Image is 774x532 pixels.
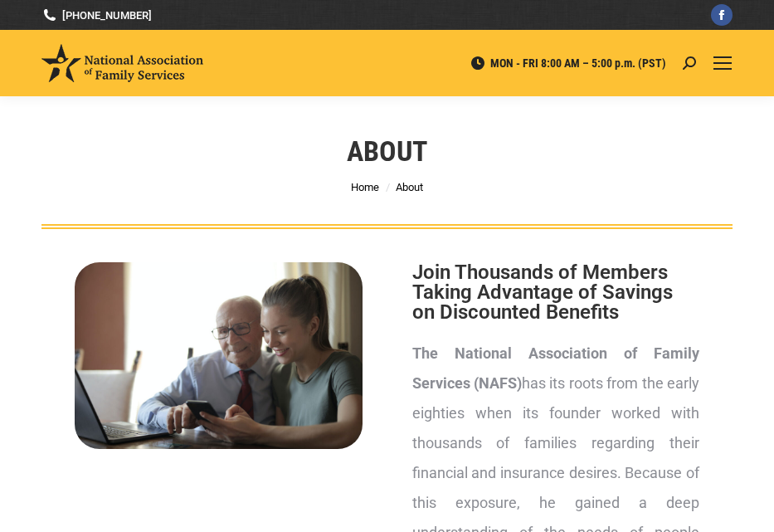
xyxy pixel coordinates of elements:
[713,53,733,73] a: Mobile menu icon
[41,7,152,23] a: [PHONE_NUMBER]
[711,4,733,26] a: Facebook page opens in new window
[75,262,363,449] img: About National Association of Family Services
[396,181,423,193] span: About
[347,133,427,169] h1: About
[412,262,700,322] h2: Join Thousands of Members Taking Advantage of Savings on Discounted Benefits
[412,344,700,392] strong: The National Association of Family Services (NAFS)
[41,44,203,82] img: National Association of Family Services
[351,181,379,193] a: Home
[470,56,666,71] span: MON - FRI 8:00 AM – 5:00 p.m. (PST)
